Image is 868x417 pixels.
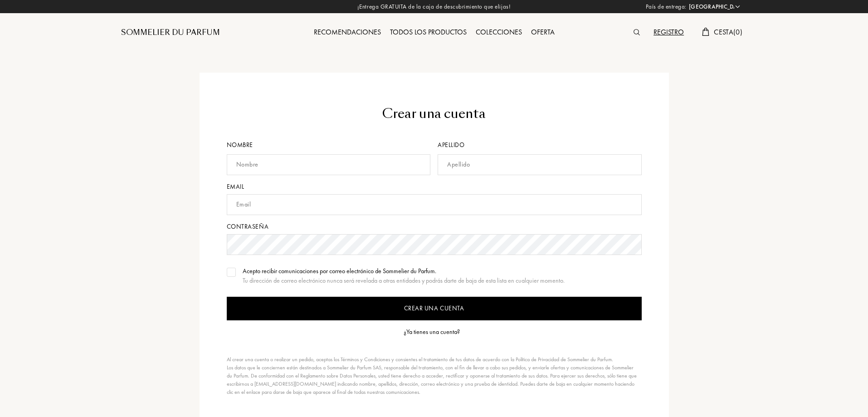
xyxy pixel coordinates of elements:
a: Colecciones [471,27,527,37]
div: Al crear una cuenta o realizar un pedido, aceptas los Términos y Condiciones y consientes el trat... [227,355,637,396]
div: Nombre [227,140,434,150]
div: ¿Ya tienes una cuenta? [404,327,460,337]
input: Email [227,194,642,215]
input: Apellido [438,154,642,175]
div: Contraseña [227,222,642,231]
a: Sommelier du Parfum [121,27,220,38]
div: Email [227,182,642,191]
div: Tu dirección de correo electrónico nunca será revelada a otras entidades y podrás darte de baja d... [243,276,565,285]
div: Oferta [527,27,559,39]
a: ¿Ya tienes una cuenta? [404,327,464,337]
div: Crear una cuenta [227,104,642,123]
div: Colecciones [471,27,527,39]
img: search_icn.svg [634,29,640,35]
a: Oferta [527,27,559,37]
span: Cesta ( 0 ) [714,27,742,37]
input: Nombre [227,154,431,175]
div: Apellido [438,140,642,150]
div: Registro [649,27,688,39]
a: Recomendaciones [309,27,385,37]
span: País de entrega: [646,2,687,11]
a: Todos los productos [385,27,471,37]
img: valide.svg [228,270,234,275]
input: Crear una cuenta [227,297,642,320]
img: cart.svg [702,28,709,36]
div: Recomendaciones [309,27,385,39]
a: Registro [649,27,688,37]
div: Acepto recibir comunicaciones por correo electrónico de Sommelier du Parfum. [243,266,565,276]
div: Todos los productos [385,27,471,39]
